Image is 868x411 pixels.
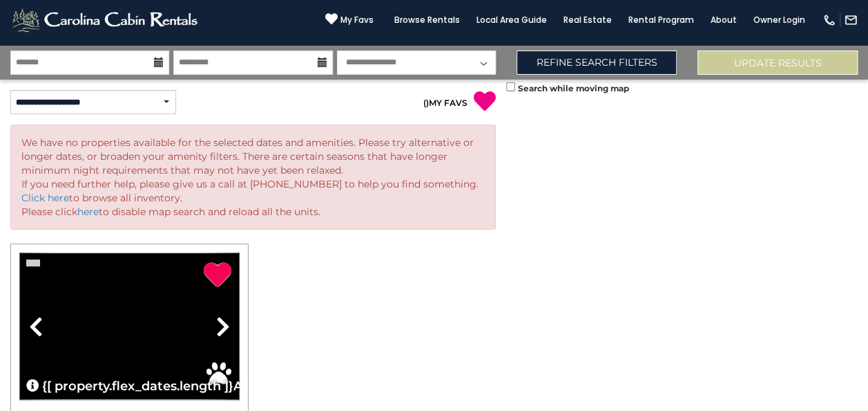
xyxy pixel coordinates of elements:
a: here [77,205,99,218]
a: Refine Search Filters [517,51,677,75]
input: Search while moving map [506,82,515,91]
img: White-1-2.png [10,6,202,34]
a: About [704,10,744,30]
p: We have no properties available for the selected dates and amenities. Please try alternative or l... [21,136,485,205]
a: Remove from favorites [204,261,231,291]
a: Local Area Guide [470,10,554,30]
img: phone-regular-white.png [822,13,836,27]
span: Please click to disable map search and reload all the units. [21,205,320,218]
span: ( ) [423,98,429,108]
button: Update Results [697,51,858,75]
button: {[ property.flex_dates.length ]}Alternate Dates Available [26,378,395,396]
a: ()MY FAVS [423,98,467,108]
a: Real Estate [557,10,619,30]
a: Owner Login [746,10,812,30]
span: My Favs [340,14,374,26]
a: Browse Rentals [387,10,467,30]
a: Rental Program [621,10,701,30]
a: Click here [21,192,69,204]
a: My Favs [325,12,374,27]
span: {[ property.flex_dates.length ]} [42,378,233,396]
small: Search while moving map [518,83,629,93]
img: mail-regular-white.png [844,13,858,27]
